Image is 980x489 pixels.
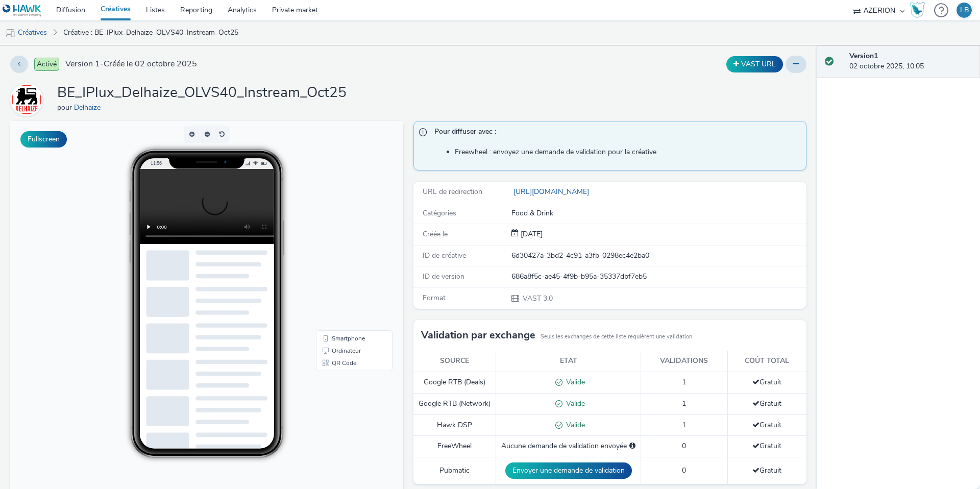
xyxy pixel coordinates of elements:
[413,393,496,414] td: Google RTB (Network)
[511,208,805,218] div: Food & Drink
[322,239,346,245] span: QR Code
[3,4,42,17] img: undefined Logo
[511,187,593,197] a: [URL][DOMAIN_NAME]
[682,420,686,430] span: 1
[423,208,456,218] span: Catégories
[308,224,380,236] li: Ordinateur
[682,399,686,408] span: 1
[413,414,496,436] td: Hawk DSP
[423,272,464,281] span: ID de version
[496,351,641,372] th: Etat
[752,466,781,475] span: Gratuit
[522,294,553,303] span: VAST 3.0
[308,236,380,248] li: QR Code
[752,377,781,387] span: Gratuit
[421,328,535,343] h3: Validation par exchange
[682,466,686,475] span: 0
[322,214,355,221] span: Smartphone
[682,377,686,387] span: 1
[5,28,15,38] img: mobile
[308,211,380,224] li: Smartphone
[727,351,806,372] th: Coût total
[726,56,783,72] button: VAST URL
[641,351,728,372] th: Validations
[57,103,74,112] span: pour
[140,39,152,45] span: 11:56
[849,51,972,72] div: 02 octobre 2025, 10:05
[519,229,543,239] div: Création 02 octobre 2025, 10:05
[511,272,805,282] div: 686a8f5c-ae45-4f9b-b95a-35337dbf7eb5
[501,441,635,451] div: Aucune demande de validation envoyée
[511,251,805,261] div: 6d30427a-3bd2-4c91-a3fb-0298ec4e2ba0
[74,103,105,112] a: Delhaize
[724,56,786,72] div: Dupliquer la créative en un VAST URL
[12,85,41,114] img: Delhaize
[413,372,496,393] td: Google RTB (Deals)
[423,251,466,260] span: ID de créative
[752,399,781,408] span: Gratuit
[505,462,632,479] button: Envoyer une demande de validation
[562,399,585,408] span: Valide
[562,377,585,387] span: Valide
[629,441,635,451] div: Sélectionnez un deal ci-dessous et cliquez sur Envoyer pour envoyer une demande de validation à F...
[960,3,969,18] div: LB
[910,2,925,18] img: Hawk Academy
[58,20,243,45] a: Créative : BE_IPlux_Delhaize_OLVS40_Instream_Oct25
[423,293,446,303] span: Format
[10,94,47,104] a: Delhaize
[562,420,585,430] span: Valide
[423,187,482,197] span: URL de redirection
[910,2,929,18] a: Hawk Academy
[322,227,351,233] span: Ordinateur
[455,147,801,157] li: Freewheel : envoyez une demande de validation pour la créative
[413,457,496,484] td: Pubmatic
[57,83,347,103] h1: BE_IPlux_Delhaize_OLVS40_Instream_Oct25
[541,333,692,341] small: Seuls les exchanges de cette liste requièrent une validation
[20,131,67,148] button: Fullscreen
[413,436,496,457] td: FreeWheel
[519,229,543,239] span: [DATE]
[423,229,448,239] span: Créée le
[849,51,878,61] strong: Version 1
[413,351,496,372] th: Source
[34,58,59,71] span: Activé
[752,441,781,451] span: Gratuit
[434,127,796,140] span: Pour diffuser avec :
[65,58,197,70] span: Version 1 - Créée le 02 octobre 2025
[752,420,781,430] span: Gratuit
[682,441,686,451] span: 0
